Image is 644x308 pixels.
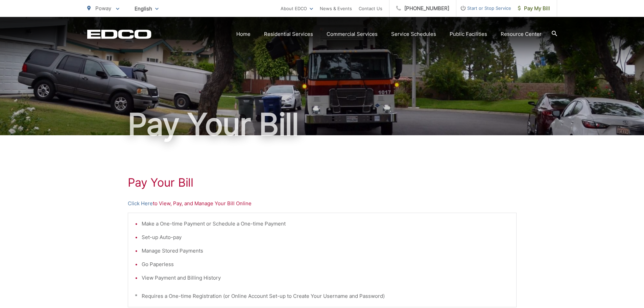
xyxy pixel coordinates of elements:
[142,247,509,255] li: Manage Stored Payments
[518,4,550,13] span: Pay My Bill
[87,108,557,141] h1: Pay Your Bill
[264,30,313,38] a: Residential Services
[129,3,164,15] span: English
[391,30,436,38] a: Service Schedules
[450,30,487,38] a: Public Facilities
[128,176,517,189] h1: Pay Your Bill
[501,30,542,38] a: Resource Center
[142,233,509,241] li: Set-up Auto-pay
[281,4,313,13] a: About EDCO
[359,4,382,13] a: Contact Us
[142,274,509,282] li: View Payment and Billing History
[95,5,111,11] span: Poway
[236,30,251,38] a: Home
[142,260,509,268] li: Go Paperless
[128,199,517,208] p: to View, Pay, and Manage Your Bill Online
[327,30,378,38] a: Commercial Services
[320,4,352,13] a: News & Events
[142,220,509,228] li: Make a One-time Payment or Schedule a One-time Payment
[87,29,151,39] a: EDCD logo. Return to the homepage.
[135,292,509,300] p: * Requires a One-time Registration (or Online Account Set-up to Create Your Username and Password)
[128,199,153,208] a: Click Here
